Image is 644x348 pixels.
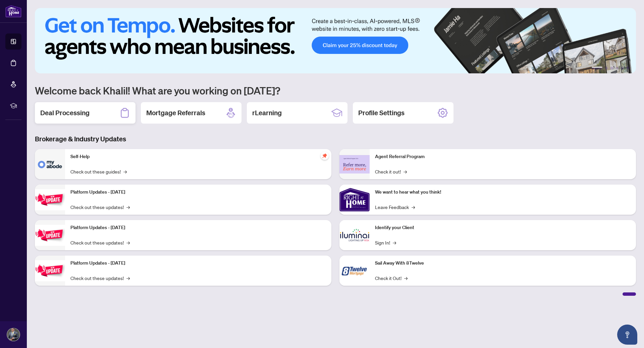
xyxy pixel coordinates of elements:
h2: Profile Settings [358,108,405,118]
h2: Deal Processing [40,108,90,118]
span: → [126,274,130,282]
img: Sail Away With 8Twelve [339,256,370,286]
p: Platform Updates - [DATE] [70,260,326,267]
img: Agent Referral Program [339,155,370,173]
a: Check out these updates!→ [70,274,130,282]
img: logo [5,5,21,17]
span: → [393,239,396,246]
img: Platform Updates - July 8, 2025 [35,225,65,246]
a: Check out these updates!→ [70,239,130,246]
h1: Welcome back Khalil! What are you working on [DATE]? [35,84,636,97]
button: Open asap [617,325,637,345]
p: Platform Updates - [DATE] [70,189,326,196]
a: Sign In!→ [375,239,396,246]
img: Platform Updates - July 21, 2025 [35,189,65,210]
button: 1 [592,67,602,69]
p: Sail Away With 8Twelve [375,260,631,267]
button: 4 [616,67,619,69]
p: Agent Referral Program [375,153,631,160]
button: 5 [621,67,624,69]
p: We want to hear what you think! [375,189,631,196]
a: Check it Out!→ [375,274,408,282]
img: Self-Help [35,149,65,179]
p: Self-Help [70,153,326,160]
img: Profile Icon [7,328,20,341]
span: → [126,203,130,211]
p: Identify your Client [375,224,631,231]
a: Check out these updates!→ [70,203,130,211]
button: 2 [605,67,608,69]
img: Slide 0 [35,8,636,73]
a: Check it out!→ [375,168,407,175]
p: Platform Updates - [DATE] [70,224,326,231]
span: pushpin [321,152,329,160]
h3: Brokerage & Industry Updates [35,134,636,144]
span: → [412,203,415,211]
h2: Mortgage Referrals [146,108,205,118]
span: → [404,168,407,175]
button: 6 [627,67,629,69]
h2: rLearning [252,108,282,118]
a: Check out these guides!→ [70,168,127,175]
img: We want to hear what you think! [339,185,370,215]
img: Platform Updates - June 23, 2025 [35,260,65,281]
img: Identify your Client [339,220,370,250]
a: Leave Feedback→ [375,203,415,211]
span: → [126,239,130,246]
span: → [123,168,127,175]
button: 3 [610,67,613,69]
span: → [404,274,408,282]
